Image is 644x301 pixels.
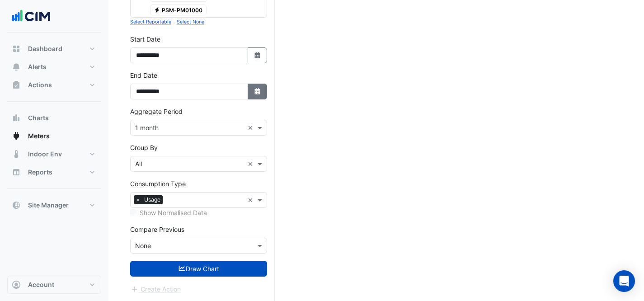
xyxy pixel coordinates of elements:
[130,19,171,25] small: Select Reportable
[12,168,21,177] app-icon: Reports
[7,109,101,127] button: Charts
[150,5,207,15] span: PSM-PM01000
[134,195,142,204] span: ×
[28,132,50,141] span: Meters
[254,88,262,95] fa-icon: Select Date
[7,76,101,94] button: Actions
[248,159,255,169] span: Clear
[28,201,69,210] span: Site Manager
[130,34,160,44] label: Start Date
[130,285,181,292] app-escalated-ticket-create-button: Please draw the charts first
[613,270,635,292] div: Open Intercom Messenger
[130,225,184,234] label: Compare Previous
[7,276,101,294] button: Account
[254,52,262,59] fa-icon: Select Date
[130,208,267,217] div: Selected meters/streams do not support normalisation
[12,62,21,71] app-icon: Alerts
[7,196,101,214] button: Site Manager
[28,168,52,177] span: Reports
[140,208,207,217] label: Show Normalised Data
[130,179,186,188] label: Consumption Type
[248,123,255,132] span: Clear
[28,113,49,122] span: Charts
[130,143,158,152] label: Group By
[12,132,21,141] app-icon: Meters
[12,44,21,53] app-icon: Dashboard
[130,18,171,26] button: Select Reportable
[248,195,255,205] span: Clear
[142,195,163,204] span: Usage
[7,163,101,181] button: Reports
[177,19,204,25] small: Select None
[12,113,21,122] app-icon: Charts
[154,6,160,13] fa-icon: Electricity
[7,145,101,163] button: Indoor Env
[12,80,21,89] app-icon: Actions
[12,201,21,210] app-icon: Site Manager
[11,7,52,25] img: Company Logo
[7,40,101,58] button: Dashboard
[28,44,62,53] span: Dashboard
[7,127,101,145] button: Meters
[28,150,62,159] span: Indoor Env
[130,261,267,277] button: Draw Chart
[28,80,52,89] span: Actions
[130,107,183,116] label: Aggregate Period
[177,18,204,26] button: Select None
[28,280,54,289] span: Account
[12,150,21,159] app-icon: Indoor Env
[7,58,101,76] button: Alerts
[130,71,157,80] label: End Date
[28,62,47,71] span: Alerts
